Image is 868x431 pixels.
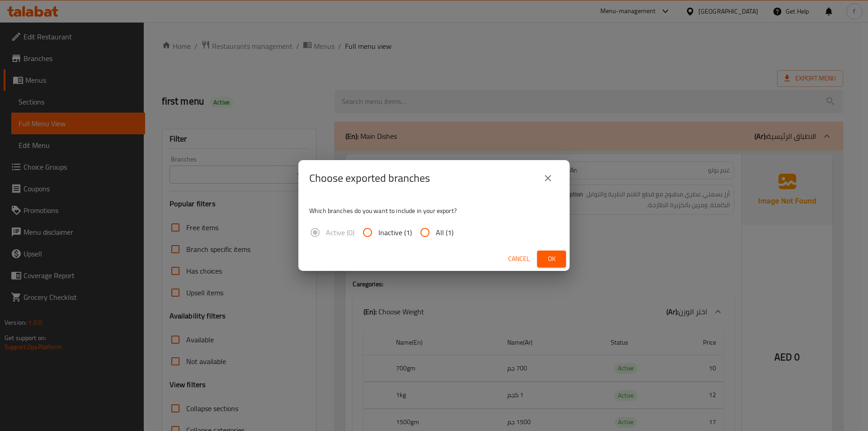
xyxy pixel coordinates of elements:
[508,253,530,265] span: Cancel
[537,251,566,267] button: Ok
[436,227,453,238] span: All (1)
[505,251,533,267] button: Cancel
[326,227,354,238] span: Active (0)
[378,227,412,238] span: Inactive (1)
[309,206,559,215] p: Which branches do you want to include in your export?
[309,171,430,185] h2: Choose exported branches
[544,253,559,265] span: Ok
[537,167,559,189] button: close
